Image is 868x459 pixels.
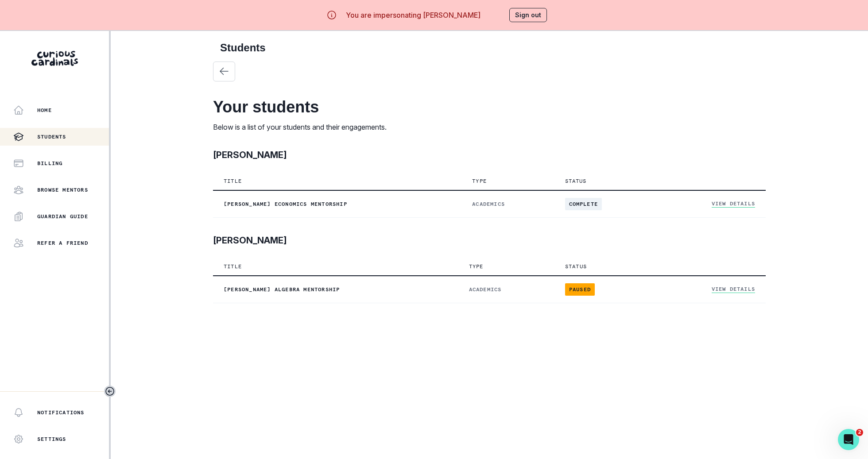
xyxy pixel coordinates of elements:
[37,436,66,443] p: Settings
[224,201,451,208] p: [PERSON_NAME] Economics Mentorship
[472,201,543,208] p: ACADEMICS
[565,283,595,296] span: paused
[37,239,88,247] p: Refer a friend
[213,122,766,132] p: Below is a list of your students and their engagements.
[31,51,78,66] img: Curious Cardinals Logo
[712,200,755,208] a: View Details
[213,148,287,162] p: [PERSON_NAME]
[37,160,62,167] p: Billing
[469,286,544,293] p: ACADEMICS
[224,177,242,185] p: Title
[712,285,755,293] a: View Details
[472,177,487,185] p: Type
[104,386,116,397] button: Toggle sidebar
[224,286,448,293] p: [PERSON_NAME] Algebra Mentorship
[224,263,242,270] p: Title
[220,42,759,54] h2: Students
[838,429,859,450] iframe: Intercom live chat
[565,263,587,270] p: Status
[469,263,484,270] p: Type
[37,107,52,114] p: Home
[37,409,85,416] p: Notifications
[213,234,287,247] p: [PERSON_NAME]
[565,177,587,185] p: Status
[37,133,66,140] p: Students
[565,198,602,210] span: complete
[509,8,547,22] button: Sign out
[213,97,766,116] h2: Your students
[856,429,863,436] span: 2
[37,213,88,220] p: Guardian Guide
[346,10,480,20] p: You are impersonating [PERSON_NAME]
[37,186,88,193] p: Browse Mentors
